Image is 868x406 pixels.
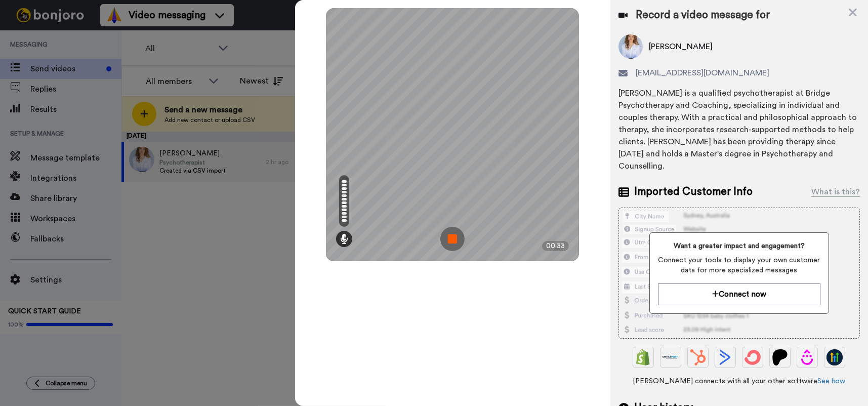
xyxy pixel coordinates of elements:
img: ic_record_stop.svg [440,227,465,251]
span: Connect your tools to display your own customer data for more specialized messages [658,255,820,275]
img: ActiveCampaign [717,349,733,366]
img: Patreon [772,349,788,366]
img: GoHighLevel [826,349,843,366]
img: Drip [799,349,815,366]
span: Want a greater impact and engagement? [658,241,820,251]
button: Connect now [658,283,820,305]
div: 00:33 [542,241,569,251]
span: Imported Customer Info [634,184,753,199]
img: ConvertKit [745,349,761,366]
img: Shopify [635,349,651,366]
div: What is this? [811,186,860,198]
div: [PERSON_NAME] is a qualified psychotherapist at Bridge Psychotherapy and Coaching, specializing i... [618,87,860,172]
span: [EMAIL_ADDRESS][DOMAIN_NAME] [636,67,769,79]
a: See how [817,378,845,385]
span: [PERSON_NAME] connects with all your other software [618,376,860,386]
img: Ontraport [663,349,679,366]
img: Hubspot [690,349,706,366]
